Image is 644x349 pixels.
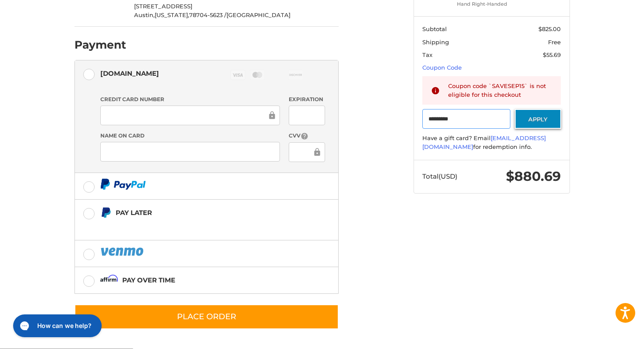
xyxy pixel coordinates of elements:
[515,109,561,129] button: Apply
[422,172,457,180] span: Total (USD)
[422,134,561,151] div: Have a gift card? Email for redemption info.
[422,64,462,71] a: Coupon Code
[100,246,145,257] img: PayPal icon
[122,273,175,287] div: Pay over time
[134,11,155,18] span: Austin,
[100,179,146,190] img: PayPal icon
[100,275,118,286] img: Affirm icon
[74,304,339,329] button: Place Order
[543,51,561,58] span: $55.69
[155,11,189,18] span: [US_STATE],
[100,132,280,140] label: Name on Card
[74,38,126,52] h2: Payment
[538,25,561,32] span: $825.00
[506,168,561,184] span: $880.69
[116,205,283,220] div: Pay Later
[548,39,561,46] span: Free
[457,0,524,8] li: Hand Right-Handed
[422,109,510,129] input: Gift Certificate or Coupon Code
[189,11,226,18] span: 78704-5623 /
[9,311,104,340] iframe: Gorgias live chat messenger
[448,82,552,99] div: Coupon code `SAVESEP15` is not eligible for this checkout
[422,134,546,150] a: [EMAIL_ADDRESS][DOMAIN_NAME]
[100,207,111,218] img: Pay Later icon
[289,95,325,103] label: Expiration
[422,39,449,46] span: Shipping
[100,95,280,103] label: Credit Card Number
[422,51,432,58] span: Tax
[134,3,192,10] span: [STREET_ADDRESS]
[422,25,447,32] span: Subtotal
[289,132,325,140] label: CVV
[100,66,159,81] div: [DOMAIN_NAME]
[100,222,283,229] iframe: PayPal Message 1
[226,11,290,18] span: [GEOGRAPHIC_DATA]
